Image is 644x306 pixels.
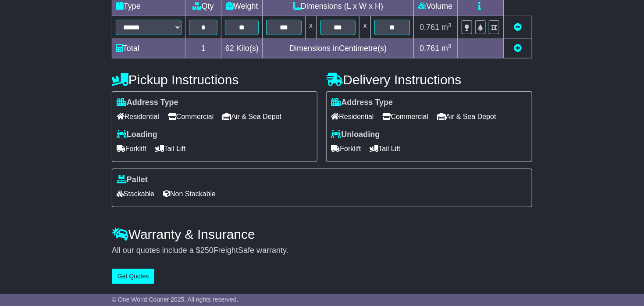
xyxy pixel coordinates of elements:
[383,110,428,123] span: Commercial
[168,110,213,123] span: Commercial
[448,22,452,29] sup: 3
[225,44,234,53] span: 62
[112,227,532,241] h4: Warranty & Insurance
[112,72,318,87] h4: Pickup Instructions
[420,44,439,53] span: 0.761
[420,23,439,32] span: 0.761
[117,130,157,140] label: Loading
[112,269,155,284] button: Get Quotes
[117,175,148,185] label: Pallet
[117,187,154,201] span: Stackable
[163,187,216,201] span: Non Stackable
[112,39,185,58] td: Total
[331,110,374,123] span: Residential
[221,39,263,58] td: Kilo(s)
[200,246,213,255] span: 250
[514,44,522,53] a: Add new item
[437,110,496,123] span: Air & Sea Depot
[441,23,452,32] span: m
[441,44,452,53] span: m
[155,142,186,155] span: Tail Lift
[222,110,281,123] span: Air & Sea Depot
[359,16,371,39] td: x
[117,98,178,108] label: Address Type
[331,98,393,108] label: Address Type
[112,246,532,256] div: All our quotes include a $ FreightSafe warranty.
[305,16,317,39] td: x
[331,142,361,155] span: Forklift
[117,142,146,155] span: Forklift
[185,39,221,58] td: 1
[331,130,380,140] label: Unloading
[263,39,414,58] td: Dimensions in Centimetre(s)
[326,72,532,87] h4: Delivery Instructions
[448,43,452,50] sup: 3
[370,142,400,155] span: Tail Lift
[514,23,522,32] a: Remove this item
[112,296,238,303] span: © One World Courier 2025. All rights reserved.
[117,110,159,123] span: Residential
